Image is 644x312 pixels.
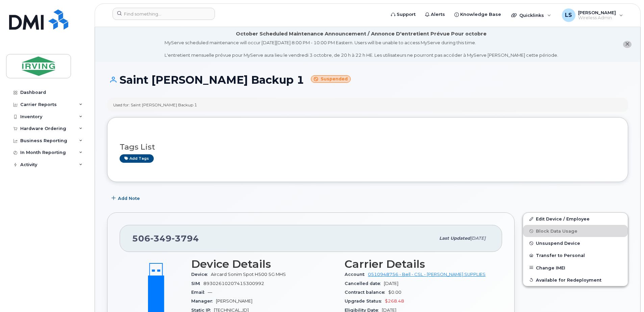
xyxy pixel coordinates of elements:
h3: Device Details [191,258,337,270]
span: Device [191,272,211,277]
span: 349 [150,233,172,243]
button: Add Note [107,192,146,204]
h3: Carrier Details [345,258,490,270]
span: [DATE] [384,281,398,286]
span: 506 [132,233,199,243]
span: — [208,290,212,295]
a: 0510948756 - Bell - CSL - [PERSON_NAME] SUPPLIES [368,272,486,277]
span: 89302610207415300992 [203,281,264,286]
a: Edit Device / Employee [523,213,628,225]
span: Account [345,272,368,277]
button: Transfer to Personal [523,249,628,261]
a: Add tags [120,154,154,163]
h1: Saint [PERSON_NAME] Backup 1 [107,74,628,86]
div: MyServe scheduled maintenance will occur [DATE][DATE] 8:00 PM - 10:00 PM Eastern. Users will be u... [165,40,558,58]
span: Aircard Sonim Spot H500 5G MHS [211,272,286,277]
span: Contract balance [345,290,388,295]
span: Available for Redeployment [536,277,601,282]
span: Cancelled date [345,281,384,286]
span: Email [191,290,208,295]
span: Upgrade Status [345,298,385,304]
button: Change IMEI [523,262,628,274]
h3: Tags List [120,143,616,151]
button: close notification [623,41,631,48]
small: Suspended [311,75,351,83]
button: Available for Redeployment [523,274,628,286]
button: Block Data Usage [523,225,628,237]
span: [PERSON_NAME] [216,298,252,304]
span: [DATE] [470,236,486,241]
span: $0.00 [388,290,401,295]
div: October Scheduled Maintenance Announcement / Annonce D'entretient Prévue Pour octobre [236,30,487,37]
button: Unsuspend Device [523,237,628,249]
span: 3794 [172,233,199,243]
span: Manager [191,298,216,304]
span: $268.48 [385,298,404,304]
span: SIM [191,281,203,286]
span: Add Note [118,195,140,202]
span: Unsuspend Device [536,241,580,246]
div: Used for: Saint [PERSON_NAME] Backup 1 [113,102,197,108]
span: Last updated [439,236,470,241]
